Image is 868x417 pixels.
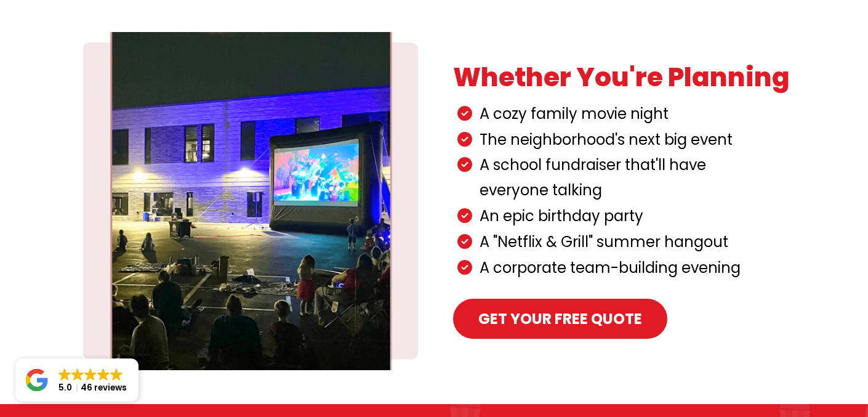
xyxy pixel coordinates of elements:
[480,102,779,127] p: A cozy family movie night
[480,153,779,203] p: A school fundraiser that'll have everyone talking
[453,63,791,92] h1: Whether you're planning
[480,230,779,255] p: A "Netflix & Grill" summer hangout
[480,128,779,153] p: The neighborhood's next big event
[453,299,667,339] a: Get your Free Quote
[480,256,779,281] p: A corporate team-building evening
[478,308,642,330] span: Get your Free Quote
[480,204,779,229] p: An epic birthday party
[15,358,139,402] a: Close GoogleGoogleGoogleGoogleGoogle 5.046 reviews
